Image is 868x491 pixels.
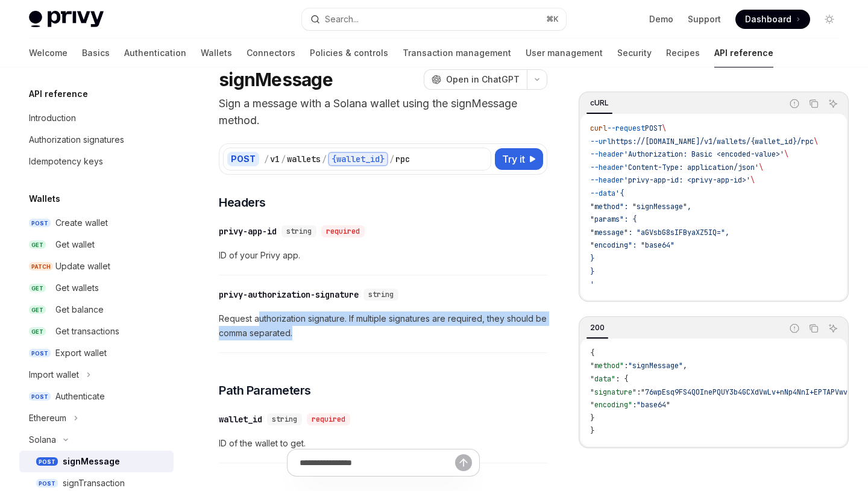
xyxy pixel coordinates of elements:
[29,392,51,401] span: POST
[19,234,174,255] a: GETGet wallet
[29,433,56,447] div: Solana
[281,153,286,165] div: /
[637,400,670,410] span: "base64"
[219,194,266,211] span: Headers
[300,449,455,476] input: Ask a question...
[587,96,612,110] div: cURL
[624,149,784,159] span: 'Authorization: Basic <encoded-value>'
[19,364,174,386] button: Toggle Import wallet section
[590,267,594,277] span: }
[286,227,312,236] span: string
[787,321,802,336] button: Report incorrect code
[624,163,759,172] span: 'Content-Type: application/json'
[55,346,107,360] div: Export wallet
[19,429,174,451] button: Toggle Solana section
[590,228,729,237] span: "message": "aGVsbG8sIFByaXZ5IQ=",
[784,149,788,159] span: \
[735,10,810,29] a: Dashboard
[19,407,174,429] button: Toggle Ethereum section
[628,361,683,371] span: "signMessage"
[19,212,174,234] a: POSTCreate wallet
[825,321,841,336] button: Ask AI
[36,479,58,488] span: POST
[19,107,174,129] a: Introduction
[29,349,51,358] span: POST
[19,129,174,151] a: Authorization signatures
[590,124,607,133] span: curl
[615,189,624,198] span: '{
[590,400,632,410] span: "encoding"
[19,277,174,299] a: GETGet wallets
[270,153,280,165] div: v1
[624,361,628,371] span: :
[590,280,594,289] span: '
[368,290,394,299] span: string
[403,39,511,67] a: Transaction management
[19,321,174,342] a: GETGet transactions
[820,10,839,29] button: Toggle dark mode
[302,8,565,30] button: Open search
[19,342,174,364] a: POSTExport wallet
[219,95,547,129] p: Sign a message with a Solana wallet using the signMessage method.
[446,73,520,86] span: Open in ChatGPT
[29,154,103,169] div: Idempotency keys
[759,163,763,172] span: \
[590,163,624,172] span: --header
[590,361,624,371] span: "method"
[287,153,321,165] div: wallets
[63,476,125,490] div: signTransaction
[29,87,88,101] h5: API reference
[502,152,525,166] span: Try it
[587,321,608,335] div: 200
[219,382,311,399] span: Path Parameters
[272,414,297,424] span: string
[19,451,174,472] a: POSTsignMessage
[29,11,104,28] img: light logo
[645,124,662,133] span: POST
[617,39,652,67] a: Security
[745,13,791,25] span: Dashboard
[683,361,687,371] span: ,
[55,259,110,274] div: Update wallet
[219,311,547,340] span: Request authorization signature. If multiple signatures are required, they should be comma separa...
[29,133,124,147] div: Authorization signatures
[455,454,472,471] button: Send message
[590,254,594,263] span: }
[19,386,174,407] a: POSTAuthenticate
[19,299,174,321] a: GETGet balance
[590,348,594,358] span: {
[590,149,624,159] span: --header
[814,137,818,146] span: \
[495,148,543,170] button: Try it
[806,96,822,111] button: Copy the contents from the code block
[389,153,394,165] div: /
[787,96,802,111] button: Report incorrect code
[19,151,174,172] a: Idempotency keys
[615,374,628,384] span: : {
[124,39,186,67] a: Authentication
[825,96,841,111] button: Ask AI
[424,69,527,90] button: Open in ChatGPT
[607,124,645,133] span: --request
[219,436,547,451] span: ID of the wallet to get.
[29,262,53,271] span: PATCH
[590,426,594,436] span: }
[55,216,108,230] div: Create wallet
[590,137,611,146] span: --url
[55,281,99,295] div: Get wallets
[55,389,105,404] div: Authenticate
[632,400,637,410] span: :
[29,411,66,425] div: Ethereum
[590,189,615,198] span: --data
[325,12,359,27] div: Search...
[82,39,110,67] a: Basics
[29,111,76,125] div: Introduction
[29,219,51,228] span: POST
[590,387,637,397] span: "signature"
[590,374,615,384] span: "data"
[219,248,547,263] span: ID of your Privy app.
[688,13,721,25] a: Support
[310,39,388,67] a: Policies & controls
[714,39,773,67] a: API reference
[395,153,410,165] div: rpc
